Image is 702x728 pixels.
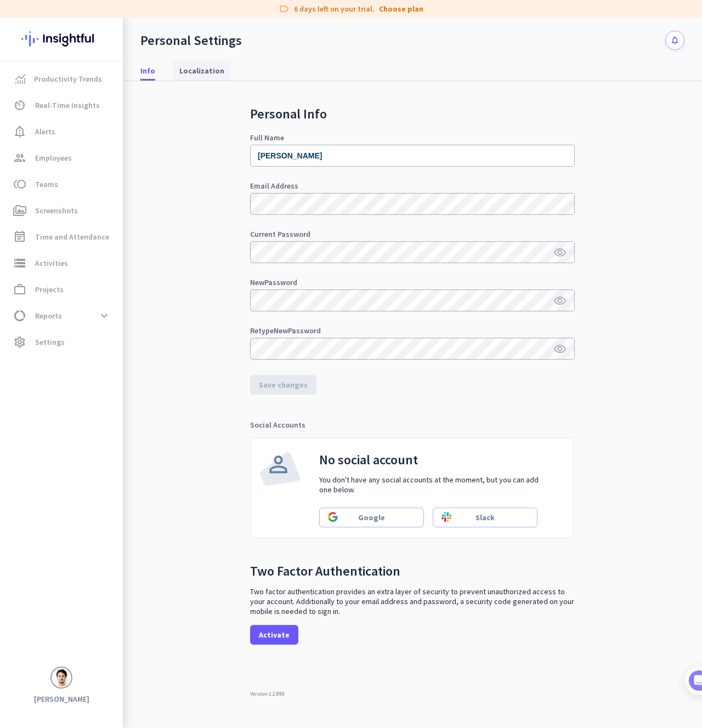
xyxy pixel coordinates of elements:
[35,283,64,296] span: Projects
[2,276,123,303] a: work_outlineProjects
[13,257,26,270] i: storage
[665,31,684,50] button: notifications
[64,369,101,377] span: Messages
[35,151,72,164] span: Employees
[250,278,575,286] div: New Password
[250,107,575,121] h2: Personal Info
[35,99,100,112] span: Real-Time Insights
[35,335,65,349] span: Settings
[35,309,62,322] span: Reports
[180,369,203,377] span: Tasks
[441,512,451,522] img: Sign in using slack
[13,204,26,217] i: perm_media
[110,342,165,386] button: Help
[140,65,155,76] span: Info
[42,264,148,286] button: Add your employees
[2,329,123,355] a: settingsSettings
[250,565,400,578] h2: Two Factor Authentication
[20,312,199,338] div: 2Initial tracking settings and how to edit them
[250,230,575,238] div: Current Password
[13,99,26,112] i: av_timer
[2,92,123,118] a: av_timerReal-Time Insights
[16,369,38,377] span: Home
[140,144,208,156] p: About 10 minutes
[35,125,55,138] span: Alerts
[250,690,575,697] div: Version 1.2.899
[13,151,26,164] i: group
[553,343,567,356] i: visibility
[2,197,123,224] a: perm_mediaScreenshots
[21,18,101,60] img: Insightful logo
[670,36,680,45] i: notifications
[128,369,146,377] span: Help
[165,342,219,386] button: Tasks
[20,187,199,204] div: 1Add employees
[433,508,537,527] button: Sign in using slackSlack
[2,171,123,197] a: tollTeams
[259,451,300,489] img: user-icon
[328,512,338,522] img: Sign in using google
[319,475,546,494] p: You don't have any social accounts at the moment, but you can add one below.
[53,669,70,686] img: avatar
[553,294,567,308] i: visibility
[2,66,123,92] a: menu-itemProductivity Trends
[358,512,385,523] span: Google
[553,246,567,259] i: visibility
[193,4,212,24] div: Close
[259,629,290,640] span: Activate
[13,230,26,243] i: event_note
[15,74,25,84] img: menu-item
[179,65,224,76] span: Localization
[15,82,204,108] div: You're just a few steps away from completing the essential app setup
[35,204,78,217] span: Screenshots
[140,32,242,49] div: Personal Settings
[34,72,102,86] span: Productivity Trends
[319,451,546,468] h3: No social account
[13,178,26,191] i: toll
[61,118,180,129] div: [PERSON_NAME] from Insightful
[13,309,26,322] i: data_usage
[2,145,123,171] a: groupEmployees
[319,508,424,527] button: Sign in using googleGoogle
[13,283,26,296] i: work_outline
[42,191,186,202] div: Add employees
[2,250,123,276] a: storageActivities
[2,303,123,329] a: data_usageReportsexpand_more
[250,421,575,429] div: Social Accounts
[35,178,58,191] span: Teams
[35,257,68,270] span: Activities
[279,3,290,14] i: label
[11,144,39,156] p: 4 steps
[35,230,109,243] span: Time and Attendance
[379,3,423,14] a: Choose plan
[55,342,110,386] button: Messages
[250,182,575,190] div: Email Address
[13,125,26,138] i: notification_important
[2,224,123,250] a: event_noteTime and Attendance
[42,209,191,255] div: It's time to add your employees! This is crucial since Insightful will start collecting their act...
[2,118,123,145] a: notification_importantAlerts
[94,306,114,326] button: expand_more
[15,42,204,82] div: 🎊 Welcome to Insightful! 🎊
[42,316,186,338] div: Initial tracking settings and how to edit them
[250,134,575,141] div: Full Name
[250,327,575,334] div: Retype New Password
[39,115,56,132] img: Profile image for Tamara
[250,625,298,645] button: Activate
[93,5,128,24] h1: Tasks
[475,512,495,523] span: Slack
[13,335,26,349] i: settings
[250,587,575,616] p: Two factor authentication provides an extra layer of security to prevent unauthorized access to y...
